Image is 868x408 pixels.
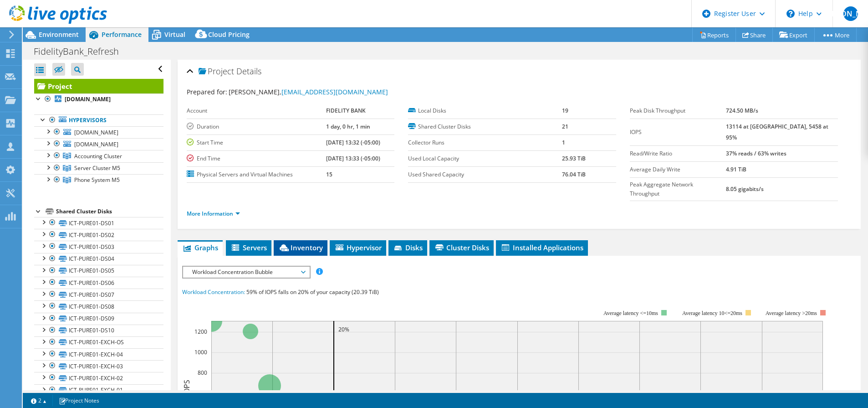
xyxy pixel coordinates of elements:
[187,122,327,131] label: Duration
[39,30,79,39] span: Environment
[326,123,370,130] b: 1 day, 0 hr, 1 min
[278,243,323,252] span: Inventory
[230,243,267,252] span: Servers
[814,28,857,42] a: More
[74,140,118,148] span: [DOMAIN_NAME]
[326,139,380,146] b: [DATE] 13:32 (-05:00)
[562,107,568,114] b: 19
[338,325,349,333] text: 20%
[34,372,163,384] a: ICT-PURE01-EXCH-02
[194,328,207,336] text: 1200
[229,88,388,96] span: [PERSON_NAME],
[34,384,163,396] a: ICT-PURE01-EXCH-01
[34,229,163,241] a: ICT-PURE01-DS02
[25,395,53,406] a: 2
[630,106,725,115] label: Peak Disk Throughput
[34,277,163,289] a: ICT-PURE01-DS06
[726,123,828,141] b: 13114 at [GEOGRAPHIC_DATA], 5458 at 95%
[562,139,565,146] b: 1
[74,176,120,184] span: Phone System M5
[562,123,568,130] b: 21
[726,165,746,173] b: 4.91 TiB
[74,129,118,136] span: [DOMAIN_NAME]
[500,243,583,252] span: Installed Applications
[65,95,111,103] b: [DOMAIN_NAME]
[34,138,163,150] a: [DOMAIN_NAME]
[408,106,562,115] label: Local Disks
[434,243,489,252] span: Cluster Disks
[562,170,586,178] b: 76.04 TiB
[603,310,658,316] tspan: Average latency <=10ms
[393,243,423,252] span: Disks
[74,152,122,160] span: Accounting Cluster
[187,210,240,217] a: More Information
[34,289,163,300] a: ICT-PURE01-DS07
[198,389,207,397] text: 600
[408,122,562,131] label: Shared Cluster Disks
[182,288,245,296] span: Workload Concentration:
[30,46,133,57] h1: FidelityBank_Refresh
[187,154,327,163] label: End Time
[187,106,327,115] label: Account
[164,30,185,39] span: Virtual
[34,325,163,336] a: ICT-PURE01-DS10
[562,155,586,162] b: 25.93 TiB
[34,313,163,325] a: ICT-PURE01-DS09
[52,395,106,406] a: Project Notes
[408,138,562,147] label: Collector Runs
[630,128,725,137] label: IOPS
[630,149,725,158] label: Read/Write Ratio
[843,6,858,21] span: [PERSON_NAME]
[246,288,379,296] span: 59% of IOPS falls on 20% of your capacity (20.39 TiB)
[208,30,250,39] span: Cloud Pricing
[281,88,388,96] a: [EMAIL_ADDRESS][DOMAIN_NAME]
[194,348,207,356] text: 1000
[34,265,163,277] a: ICT-PURE01-DS05
[74,164,120,172] span: Server Cluster M5
[630,165,725,174] label: Average Daily Write
[188,267,305,278] span: Workload Concentration Bubble
[34,360,163,372] a: ICT-PURE01-EXCH-03
[766,310,817,316] text: Average latency >20ms
[34,79,163,93] a: Project
[102,30,142,39] span: Performance
[182,243,218,252] span: Graphs
[726,150,786,157] b: 37% reads / 63% writes
[692,28,736,42] a: Reports
[34,114,163,126] a: Hypervisors
[334,243,382,252] span: Hypervisor
[34,253,163,265] a: ICT-PURE01-DS04
[34,162,163,174] a: Server Cluster M5
[182,380,192,396] text: IOPS
[726,185,764,193] b: 8.05 gigabits/s
[726,107,758,114] b: 724.50 MB/s
[34,150,163,162] a: Accounting Cluster
[199,67,234,76] span: Project
[34,300,163,312] a: ICT-PURE01-DS08
[198,369,207,377] text: 800
[735,28,773,42] a: Share
[34,93,163,105] a: [DOMAIN_NAME]
[408,154,562,163] label: Used Local Capacity
[187,170,327,179] label: Physical Servers and Virtual Machines
[682,310,742,316] tspan: Average latency 10<=20ms
[326,107,366,114] b: FIDELITY BANK
[34,336,163,348] a: ICT-PURE01-EXCH-OS
[34,126,163,138] a: [DOMAIN_NAME]
[187,88,227,96] label: Prepared for:
[34,174,163,186] a: Phone System M5
[34,241,163,253] a: ICT-PURE01-DS03
[786,10,795,18] svg: \n
[56,206,163,217] div: Shared Cluster Disks
[772,28,815,42] a: Export
[34,348,163,360] a: ICT-PURE01-EXCH-04
[187,138,327,147] label: Start Time
[236,66,261,77] span: Details
[34,217,163,229] a: ICT-PURE01-DS01
[326,170,332,178] b: 15
[630,180,725,198] label: Peak Aggregate Network Throughput
[408,170,562,179] label: Used Shared Capacity
[326,155,380,162] b: [DATE] 13:33 (-05:00)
